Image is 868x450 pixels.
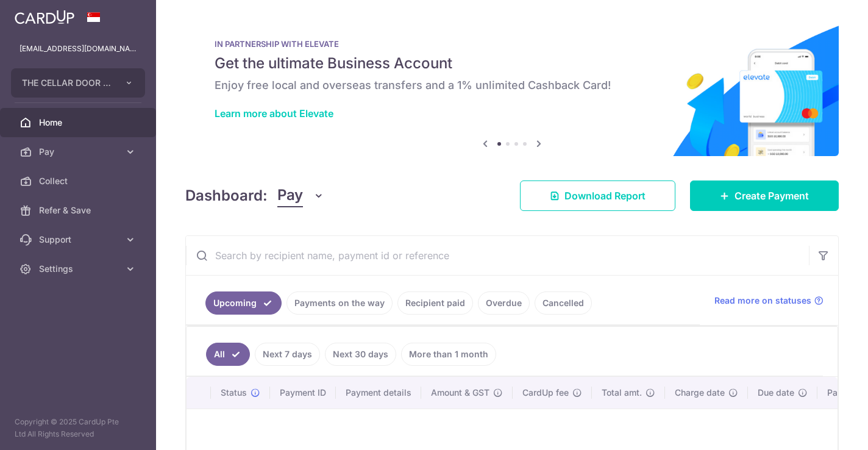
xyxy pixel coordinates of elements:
[522,387,569,399] span: CardUp fee
[535,291,592,315] a: Cancelled
[255,343,320,366] a: Next 7 days
[39,204,119,216] span: Refer & Save
[22,77,112,89] span: THE CELLAR DOOR PTE LTD
[15,10,74,24] img: CardUp
[277,184,324,207] button: Pay
[186,236,809,275] input: Search by recipient name, payment id or reference
[215,78,809,93] h6: Enjoy free local and overseas transfers and a 1% unlimited Cashback Card!
[215,107,333,120] a: Learn more about Elevate
[39,263,119,275] span: Settings
[39,116,119,129] span: Home
[431,387,489,399] span: Amount & GST
[714,295,824,307] a: Read more on statuses
[520,180,675,211] a: Download Report
[401,343,496,366] a: More than 1 month
[690,180,839,211] a: Create Payment
[39,175,119,187] span: Collect
[286,291,393,315] a: Payments on the way
[602,387,642,399] span: Total amt.
[221,387,247,399] span: Status
[675,387,725,399] span: Charge date
[205,291,282,315] a: Upcoming
[11,68,145,98] button: THE CELLAR DOOR PTE LTD
[735,188,809,203] span: Create Payment
[185,20,839,156] img: Renovation banner
[758,387,794,399] span: Due date
[270,377,336,409] th: Payment ID
[397,291,473,315] a: Recipient paid
[215,54,809,73] h5: Get the ultimate Business Account
[39,234,119,246] span: Support
[714,295,811,307] span: Read more on statuses
[564,188,646,203] span: Download Report
[478,291,530,315] a: Overdue
[39,146,119,158] span: Pay
[185,185,268,207] h4: Dashboard:
[206,343,250,366] a: All
[215,39,809,49] p: IN PARTNERSHIP WITH ELEVATE
[325,343,396,366] a: Next 30 days
[20,43,137,55] p: [EMAIL_ADDRESS][DOMAIN_NAME]
[277,184,303,207] span: Pay
[336,377,421,409] th: Payment details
